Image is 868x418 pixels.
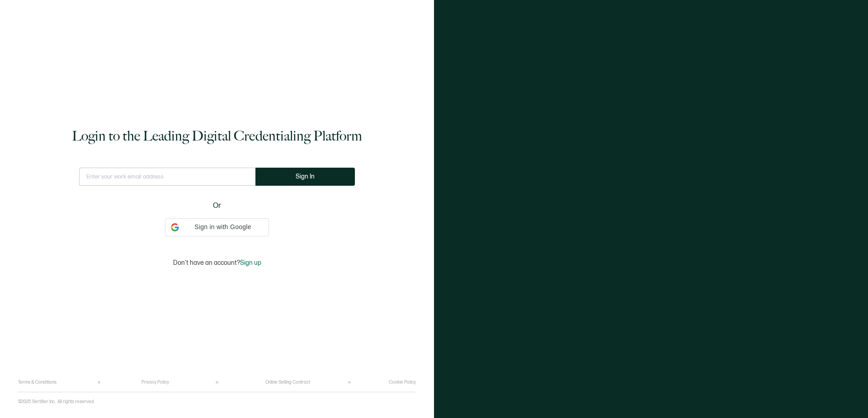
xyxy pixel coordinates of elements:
span: Sign In [296,173,315,180]
span: Sign up [240,259,261,267]
span: Or [213,200,221,211]
input: Enter your work email address [79,168,255,186]
h1: Login to the Leading Digital Credentialing Platform [72,127,362,145]
div: Sign in with Google [165,218,269,236]
a: Cookie Policy [389,380,416,385]
a: Terms & Conditions [18,380,57,385]
a: Online Selling Contract [265,380,310,385]
p: ©2025 Sertifier Inc.. All rights reserved. [18,399,95,404]
button: Sign In [255,168,355,186]
p: Don't have an account? [173,259,261,267]
a: Privacy Policy [142,380,169,385]
span: Sign in with Google [183,222,263,232]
